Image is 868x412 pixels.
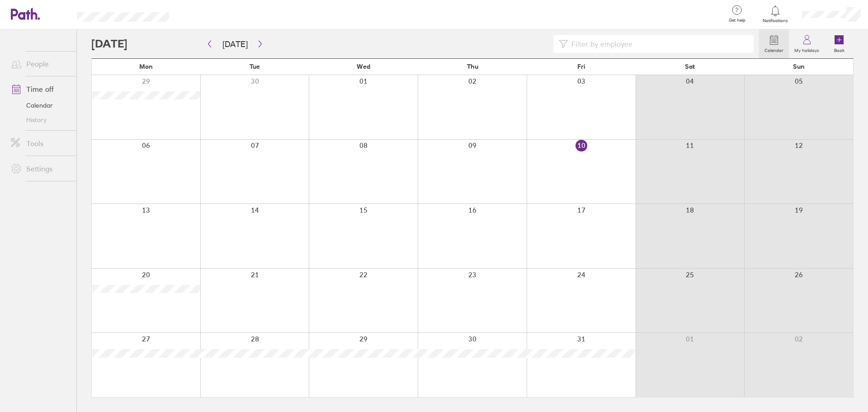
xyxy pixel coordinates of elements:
[793,63,805,70] span: Sun
[568,35,748,52] input: Filter by employee
[825,29,854,58] a: Book
[250,63,260,70] span: Tue
[761,5,790,24] a: Notifications
[467,63,478,70] span: Thu
[4,134,76,152] a: Tools
[4,160,76,178] a: Settings
[577,63,585,70] span: Fri
[789,45,825,53] label: My holidays
[685,63,695,70] span: Sat
[789,29,825,58] a: My holidays
[4,80,76,98] a: Time off
[759,29,789,58] a: Calendar
[722,18,752,23] span: Get help
[759,45,789,53] label: Calendar
[761,18,790,24] span: Notifications
[357,63,370,70] span: Wed
[139,63,153,70] span: Mon
[829,45,850,53] label: Book
[4,113,76,127] a: History
[215,37,255,52] button: [DATE]
[4,98,76,113] a: Calendar
[4,55,76,73] a: People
